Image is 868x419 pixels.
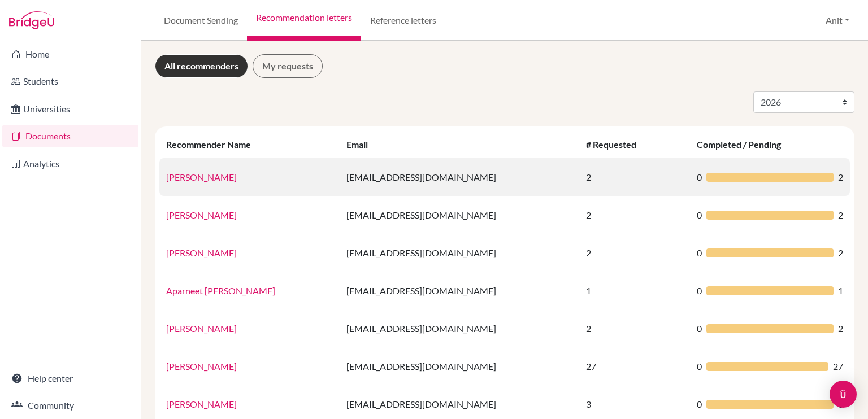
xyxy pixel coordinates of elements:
td: [EMAIL_ADDRESS][DOMAIN_NAME] [340,158,579,196]
span: 2 [838,246,843,260]
td: [EMAIL_ADDRESS][DOMAIN_NAME] [340,234,579,272]
img: Bridge-U [9,11,54,29]
span: 0 [697,398,702,411]
td: 1 [579,272,689,309]
span: 0 [697,246,702,260]
div: # Requested [586,139,648,150]
a: Universities [2,98,138,120]
span: 1 [838,284,843,298]
span: 0 [697,284,702,298]
span: 0 [697,360,702,373]
td: 2 [579,234,689,272]
a: Aparneet [PERSON_NAME] [166,285,275,296]
td: [EMAIL_ADDRESS][DOMAIN_NAME] [340,347,579,385]
a: Home [2,43,138,66]
a: Documents [2,125,138,147]
td: 2 [579,309,689,347]
a: [PERSON_NAME] [166,209,237,220]
a: Students [2,70,138,93]
span: 0 [697,322,702,335]
a: Community [2,394,138,417]
div: Recommender Name [166,139,262,150]
a: Analytics [2,152,138,175]
a: [PERSON_NAME] [166,361,237,372]
span: 2 [838,171,843,184]
a: All recommenders [155,54,248,78]
a: Help center [2,367,138,390]
a: [PERSON_NAME] [166,247,237,258]
span: 0 [697,171,702,184]
span: 2 [838,322,843,335]
td: 2 [579,158,689,196]
div: Email [346,139,379,150]
button: Anit [821,10,854,31]
td: 27 [579,347,689,385]
span: 2 [838,208,843,222]
td: [EMAIL_ADDRESS][DOMAIN_NAME] [340,309,579,347]
a: [PERSON_NAME] [166,323,237,334]
a: My requests [253,54,323,78]
span: 0 [697,208,702,222]
td: 2 [579,196,689,234]
td: [EMAIL_ADDRESS][DOMAIN_NAME] [340,196,579,234]
div: Open Intercom Messenger [830,381,857,408]
div: Completed / Pending [697,139,792,150]
a: [PERSON_NAME] [166,172,237,182]
span: 27 [833,360,843,373]
td: [EMAIL_ADDRESS][DOMAIN_NAME] [340,272,579,309]
a: [PERSON_NAME] [166,399,237,409]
